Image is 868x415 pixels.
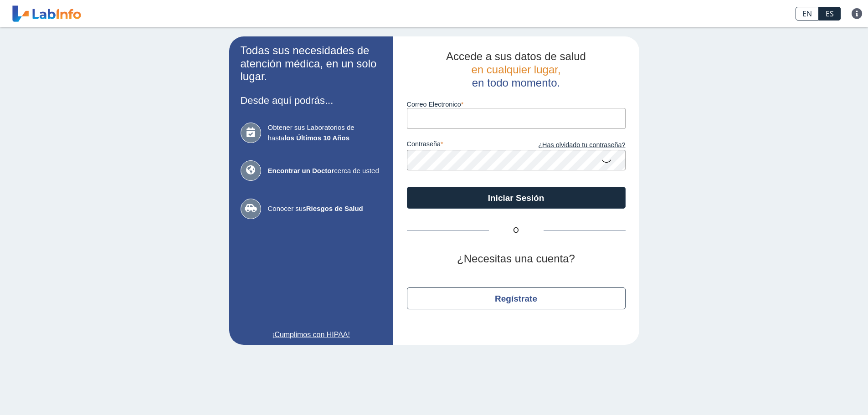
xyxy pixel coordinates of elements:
span: O [489,225,544,236]
label: contraseña [407,140,516,150]
button: Regístrate [407,287,626,309]
span: en cualquier lugar, [471,63,560,76]
span: en todo momento. [472,77,560,89]
button: Iniciar Sesión [407,187,626,209]
span: Conocer sus [268,204,382,214]
b: los Últimos 10 Años [284,134,349,142]
h2: Todas sus necesidades de atención médica, en un solo lugar. [241,44,382,83]
b: Encontrar un Doctor [268,167,334,174]
a: ES [819,7,841,20]
a: ¡Cumplimos con HIPAA! [241,329,382,340]
span: Accede a sus datos de salud [446,50,586,62]
a: EN [796,7,819,20]
h2: ¿Necesitas una cuenta? [407,252,626,266]
label: Correo Electronico [407,101,626,108]
h3: Desde aquí podrás... [241,95,382,106]
a: ¿Has olvidado tu contraseña? [516,140,626,150]
span: Obtener sus Laboratorios de hasta [268,123,382,143]
span: cerca de usted [268,166,382,176]
b: Riesgos de Salud [306,205,363,212]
